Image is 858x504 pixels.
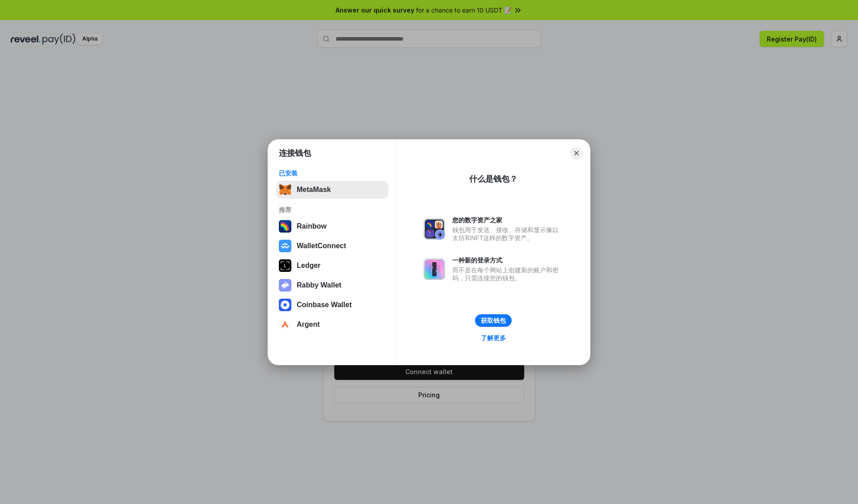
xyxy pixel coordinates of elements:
[469,174,517,184] div: 什么是钱包？
[452,226,563,242] div: 钱包用于发送、接收、存储和显示像以太坊和NFT这样的数字资产。
[276,316,388,333] button: Argent
[279,206,386,214] div: 推荐
[424,258,445,280] img: svg+xml,%3Csvg%20xmlns%3D%22http%3A%2F%2Fwww.w3.org%2F2000%2Fsvg%22%20fill%3D%22none%22%20viewBox...
[276,276,388,294] button: Rabby Wallet
[481,317,506,325] div: 获取钱包
[297,301,352,309] div: Coinbase Wallet
[279,259,291,272] img: svg+xml,%3Csvg%20xmlns%3D%22http%3A%2F%2Fwww.w3.org%2F2000%2Fsvg%22%20width%3D%2228%22%20height%3...
[279,148,311,158] h1: 连接钱包
[276,181,388,199] button: MetaMask
[276,217,388,235] button: Rainbow
[452,256,563,264] div: 一种新的登录方式
[570,147,583,159] button: Close
[297,242,346,250] div: WalletConnect
[279,279,291,292] img: svg+xml,%3Csvg%20xmlns%3D%22http%3A%2F%2Fwww.w3.org%2F2000%2Fsvg%22%20fill%3D%22none%22%20viewBox...
[452,216,563,224] div: 您的数字资产之家
[481,334,506,342] div: 了解更多
[279,169,386,177] div: 已安装
[297,262,320,270] div: Ledger
[297,321,320,329] div: Argent
[276,237,388,255] button: WalletConnect
[452,266,563,282] div: 而不是在每个网站上创建新的账户和密码，只需连接您的钱包。
[279,183,291,196] img: svg+xml,%3Csvg%20fill%3D%22none%22%20height%3D%2233%22%20viewBox%3D%220%200%2035%2033%22%20width%...
[279,318,291,331] img: svg+xml,%3Csvg%20width%3D%2228%22%20height%3D%2228%22%20viewBox%3D%220%200%2028%2028%22%20fill%3D...
[297,281,341,289] div: Rabby Wallet
[297,186,331,194] div: MetaMask
[424,218,445,240] img: svg+xml,%3Csvg%20xmlns%3D%22http%3A%2F%2Fwww.w3.org%2F2000%2Fsvg%22%20fill%3D%22none%22%20viewBox...
[475,332,511,344] a: 了解更多
[276,296,388,314] button: Coinbase Wallet
[297,222,327,230] div: Rainbow
[276,257,388,275] button: Ledger
[279,240,291,252] img: svg+xml,%3Csvg%20width%3D%2228%22%20height%3D%2228%22%20viewBox%3D%220%200%2028%2028%22%20fill%3D...
[279,299,291,311] img: svg+xml,%3Csvg%20width%3D%2228%22%20height%3D%2228%22%20viewBox%3D%220%200%2028%2028%22%20fill%3D...
[475,314,512,327] button: 获取钱包
[279,220,291,233] img: svg+xml,%3Csvg%20width%3D%22120%22%20height%3D%22120%22%20viewBox%3D%220%200%20120%20120%22%20fil...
